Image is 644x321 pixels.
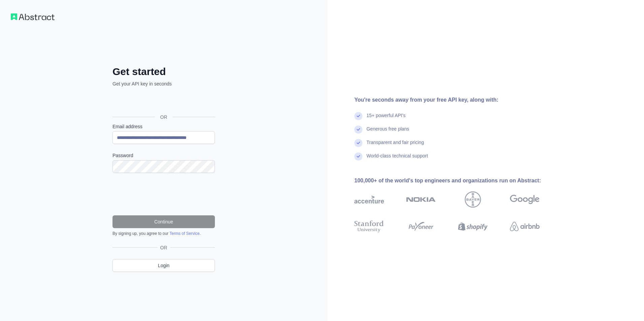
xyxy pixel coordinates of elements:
[510,219,540,234] img: airbnb
[11,13,55,20] img: Workflow
[155,114,173,120] span: OR
[112,123,215,130] label: Email address
[366,139,424,152] div: Transparent and fair pricing
[112,80,215,87] p: Get your API key in seconds
[354,112,362,120] img: check mark
[406,219,436,234] img: payoneer
[354,177,561,185] div: 100,000+ of the world's top engineers and organizations run on Abstract:
[354,139,362,147] img: check mark
[112,259,215,272] a: Login
[465,191,481,208] img: bayer
[458,219,488,234] img: shopify
[109,95,217,109] iframe: Sign in with Google Button
[366,112,406,126] div: 15+ powerful API's
[354,96,561,104] div: You're seconds away from your free API key, along with:
[112,231,215,236] div: By signing up, you agree to our .
[510,191,540,208] img: google
[354,191,384,208] img: accenture
[366,126,409,139] div: Generous free plans
[354,219,384,234] img: stanford university
[112,66,215,78] h2: Get started
[112,181,215,207] iframe: reCAPTCHA
[354,126,362,134] img: check mark
[112,152,215,159] label: Password
[366,152,428,166] div: World-class technical support
[169,231,199,236] a: Terms of Service
[354,152,362,160] img: check mark
[112,215,215,228] button: Continue
[406,191,436,208] img: nokia
[158,244,170,251] span: OR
